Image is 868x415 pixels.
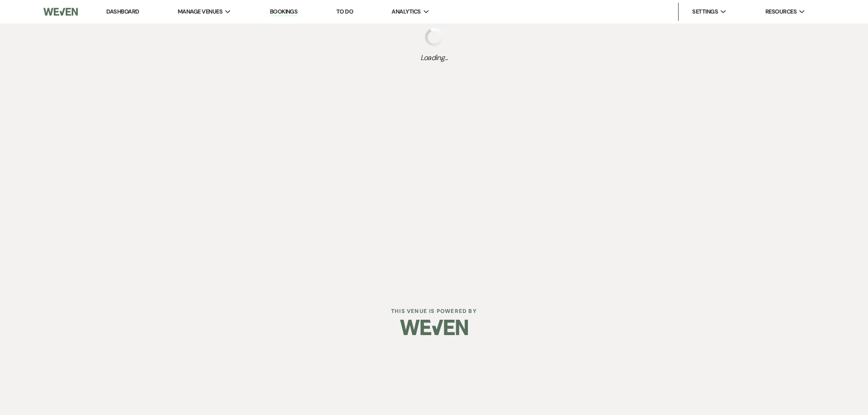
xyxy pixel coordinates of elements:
img: Weven Logo [43,2,78,21]
img: Weven Logo [400,312,468,343]
a: Dashboard [106,8,139,15]
span: Loading... [420,52,448,63]
span: Settings [692,7,718,16]
span: Resources [765,7,797,16]
img: loading spinner [425,28,443,46]
span: Analytics [392,7,420,16]
span: Manage Venues [178,7,222,16]
a: To Do [336,8,353,15]
a: Bookings [270,8,298,16]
